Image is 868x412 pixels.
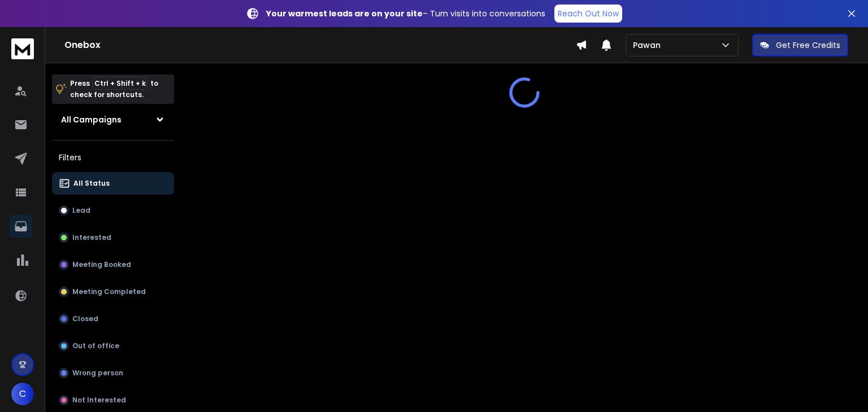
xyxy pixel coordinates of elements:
button: Interested [52,226,174,249]
h1: All Campaigns [61,114,121,125]
button: All Status [52,172,174,195]
p: – Turn visits into conversations [266,8,545,19]
p: All Status [73,179,110,188]
strong: Your warmest leads are on your site [266,8,423,19]
button: Not Interested [52,389,174,411]
p: Press to check for shortcuts. [70,78,158,100]
p: Not Interested [72,396,126,405]
button: Meeting Booked [52,253,174,276]
a: Reach Out Now [554,5,622,23]
p: Interested [72,233,111,242]
button: All Campaigns [52,108,174,131]
button: Meeting Completed [52,280,174,303]
p: Wrong person [72,369,123,378]
button: C [11,383,34,405]
p: Get Free Credits [776,40,840,51]
button: Get Free Credits [752,34,848,56]
img: logo [11,38,34,59]
button: Out of office [52,335,174,357]
h1: Onebox [64,38,576,52]
button: Wrong person [52,362,174,384]
button: Lead [52,199,174,222]
p: Meeting Booked [72,260,131,269]
p: Reach Out Now [558,8,619,19]
p: Closed [72,314,98,323]
span: Ctrl + Shift + k [93,77,147,90]
button: Closed [52,308,174,330]
h3: Filters [52,150,174,165]
p: Meeting Completed [72,287,146,296]
p: Pawan [633,40,665,51]
p: Out of office [72,341,119,350]
p: Lead [72,206,90,215]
